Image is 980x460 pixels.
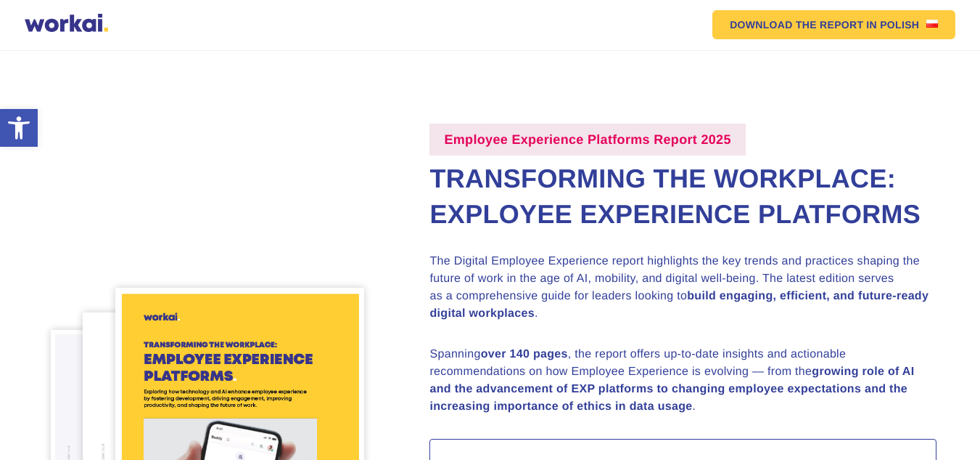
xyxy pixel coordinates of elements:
[429,253,936,323] p: The Digital Employee Experience report highlights the key trends and practices shaping the future...
[926,20,938,28] img: Polish flag
[429,366,914,413] strong: growing role of AI and the advancement of EXP platforms to changing employee expectations and the...
[429,161,936,232] h2: Transforming the Workplace: Exployee Experience Platforms
[429,290,928,320] strong: build engaging, efficient, and future-ready digital workplaces
[712,10,955,39] a: DOWNLOAD THE REPORTIN POLISHPolish flag
[730,20,863,30] em: DOWNLOAD THE REPORT
[481,348,568,360] strong: over 140 pages
[429,346,936,416] p: Spanning , the report offers up-to-date insights and actionable recommendations on how Employee E...
[429,124,745,156] label: Employee Experience Platforms Report 2025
